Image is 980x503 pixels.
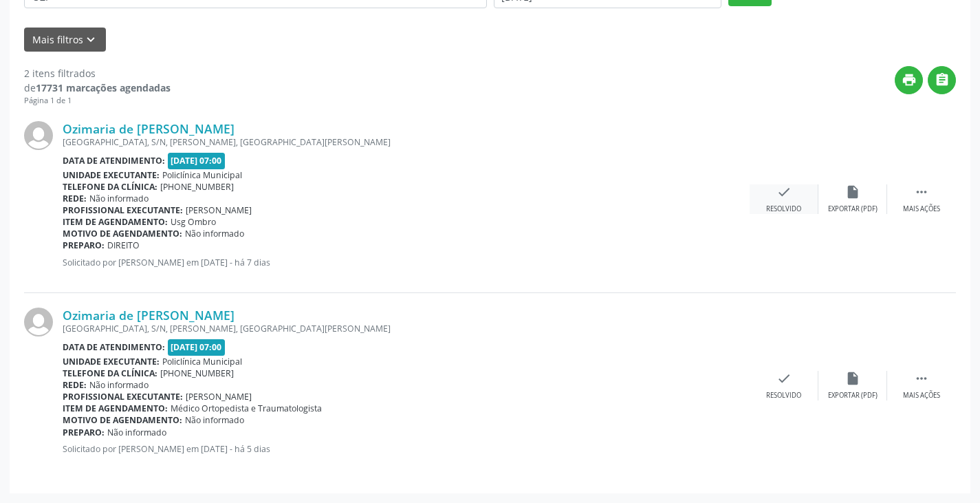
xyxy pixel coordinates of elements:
span: Usg Ombro [171,216,216,228]
b: Rede: [63,193,87,204]
b: Item de agendamento: [63,216,168,228]
img: img [24,121,53,150]
strong: 17731 marcações agendadas [36,81,171,94]
span: DIREITO [107,239,140,251]
span: Não informado [107,427,166,438]
span: Policlínica Municipal [162,169,242,181]
div: [GEOGRAPHIC_DATA], S/N, [PERSON_NAME], [GEOGRAPHIC_DATA][PERSON_NAME] [63,136,750,148]
b: Profissional executante: [63,204,183,216]
b: Data de atendimento: [63,341,165,353]
div: de [24,81,171,95]
div: [GEOGRAPHIC_DATA], S/N, [PERSON_NAME], [GEOGRAPHIC_DATA][PERSON_NAME] [63,323,750,334]
b: Telefone da clínica: [63,367,157,379]
div: Resolvido [766,391,801,400]
b: Preparo: [63,239,105,251]
i: insert_drive_file [845,371,860,386]
div: Página 1 de 1 [24,95,171,107]
div: Exportar (PDF) [828,391,878,400]
button: Mais filtroskeyboard_arrow_down [24,28,106,52]
i: print [902,72,917,87]
button: print [895,66,923,94]
b: Motivo de agendamento: [63,228,182,239]
b: Telefone da clínica: [63,181,157,193]
div: Resolvido [766,204,801,214]
i: check [776,371,792,386]
span: Não informado [185,414,244,426]
div: Mais ações [903,204,940,214]
div: 2 itens filtrados [24,66,171,81]
span: Não informado [89,379,149,391]
span: [PHONE_NUMBER] [160,181,234,193]
i:  [935,72,950,87]
b: Item de agendamento: [63,403,168,414]
b: Preparo: [63,427,105,438]
b: Unidade executante: [63,356,160,367]
i:  [914,184,929,200]
span: [PERSON_NAME] [186,204,252,216]
b: Motivo de agendamento: [63,414,182,426]
i:  [914,371,929,386]
span: Policlínica Municipal [162,356,242,367]
a: Ozimaria de [PERSON_NAME] [63,308,235,323]
div: Mais ações [903,391,940,400]
p: Solicitado por [PERSON_NAME] em [DATE] - há 7 dias [63,257,750,268]
i: check [776,184,792,200]
b: Data de atendimento: [63,155,165,167]
i: insert_drive_file [845,184,860,200]
span: Não informado [89,193,149,204]
span: Não informado [185,228,244,239]
span: Médico Ortopedista e Traumatologista [171,403,322,414]
span: [PHONE_NUMBER] [160,367,234,379]
b: Rede: [63,379,87,391]
a: Ozimaria de [PERSON_NAME] [63,121,235,136]
p: Solicitado por [PERSON_NAME] em [DATE] - há 5 dias [63,443,750,455]
img: img [24,308,53,336]
span: [DATE] 07:00 [168,339,226,355]
b: Unidade executante: [63,169,160,181]
b: Profissional executante: [63,391,183,403]
span: [PERSON_NAME] [186,391,252,403]
span: [DATE] 07:00 [168,153,226,169]
i: keyboard_arrow_down [83,32,98,47]
button:  [928,66,956,94]
div: Exportar (PDF) [828,204,878,214]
